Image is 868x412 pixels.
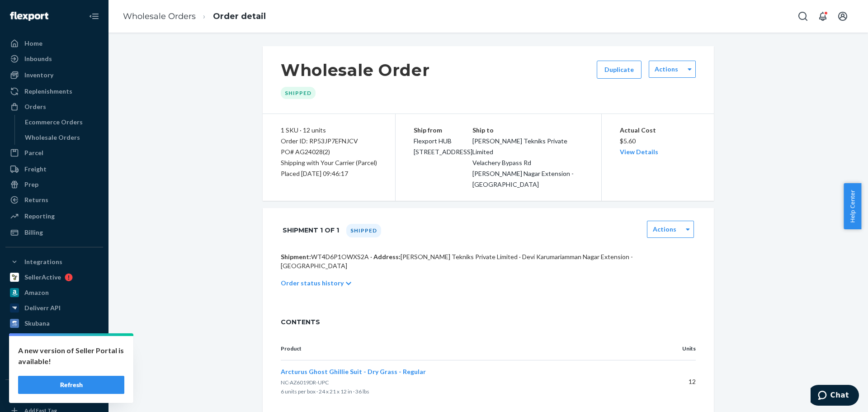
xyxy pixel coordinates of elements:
[414,137,472,156] span: Flexport HUB [STREET_ADDRESS]
[24,87,72,96] div: Replenishments
[281,317,696,327] span: CONTENTS
[281,252,696,270] p: WT4D6P1OWXS2A · [PERSON_NAME] Tekniks Private Limited · Devi Karumariamman Nagar Extension - [GEO...
[281,136,377,147] div: Order ID: RP53JP7EFNJCV
[281,345,643,353] p: Product
[844,183,861,229] button: Help Center
[24,257,62,266] div: Integrations
[18,376,124,394] button: Refresh
[24,180,38,189] div: Prep
[5,270,103,284] a: SellerActive
[5,52,103,66] a: Inbounds
[658,345,696,353] p: Units
[814,7,832,25] button: Open notifications
[24,212,55,221] div: Reporting
[281,125,377,136] div: 1 SKU · 12 units
[5,99,103,114] a: Orders
[811,385,859,407] iframe: Opens a widget where you can chat to one of our agents
[655,65,678,74] label: Actions
[472,137,574,188] span: [PERSON_NAME] Tekniks Private Limited Velachery Bypass Rd [PERSON_NAME] Nagar Extension - [GEOGRA...
[24,288,49,297] div: Amazon
[283,221,339,240] h1: Shipment 1 of 1
[24,54,52,63] div: Inbounds
[20,130,104,145] a: Wholesale Orders
[24,165,47,174] div: Freight
[281,157,377,168] p: Shipping with Your Carrier (Parcel)
[24,71,53,80] div: Inventory
[5,331,103,346] a: Walmart
[24,195,48,204] div: Returns
[5,347,103,361] a: Shopify
[281,168,377,179] div: Placed [DATE] 09:46:17
[281,368,426,375] span: Arcturus Ghost Ghillie Suit - Dry Grass - Regular
[10,12,48,21] img: Flexport logo
[281,87,316,99] div: Shipped
[472,125,583,136] p: Ship to
[5,285,103,300] a: Amazon
[653,225,676,234] label: Actions
[24,148,43,157] div: Parcel
[123,11,196,21] a: Wholesale Orders
[24,319,50,328] div: Skubana
[5,365,103,376] a: Add Integration
[5,301,103,315] a: Deliverr API
[5,36,103,51] a: Home
[5,177,103,192] a: Prep
[5,387,103,402] button: Fast Tags
[24,273,61,282] div: SellerActive
[620,148,658,156] a: View Details
[5,225,103,240] a: Billing
[620,125,696,136] p: Actual Cost
[25,118,83,127] div: Ecommerce Orders
[18,345,124,367] p: A new version of Seller Portal is available!
[373,253,401,260] span: Address:
[281,387,643,396] p: 6 units per box · 24 x 21 x 12 in · 36 lbs
[414,125,472,136] p: Ship from
[281,61,430,80] h1: Wholesale Order
[20,115,104,129] a: Ecommerce Orders
[5,193,103,207] a: Returns
[5,209,103,223] a: Reporting
[85,7,103,25] button: Close Navigation
[24,102,46,111] div: Orders
[213,11,266,21] a: Order detail
[24,303,61,313] div: Deliverr API
[281,279,344,288] p: Order status history
[346,224,381,237] div: Shipped
[5,162,103,176] a: Freight
[281,147,377,157] div: PO# AG24028(2)
[116,3,273,30] ol: breadcrumbs
[24,228,43,237] div: Billing
[5,146,103,160] a: Parcel
[24,39,42,48] div: Home
[620,125,696,157] div: $5.60
[658,377,696,386] p: 12
[5,255,103,269] button: Integrations
[5,84,103,99] a: Replenishments
[794,7,812,25] button: Open Search Box
[25,133,80,142] div: Wholesale Orders
[281,253,311,260] span: Shipment:
[281,367,426,376] button: Arcturus Ghost Ghillie Suit - Dry Grass - Regular
[597,61,642,79] button: Duplicate
[5,68,103,82] a: Inventory
[834,7,852,25] button: Open account menu
[5,316,103,331] a: Skubana
[281,379,329,386] span: NC-AZ6019DR-UPC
